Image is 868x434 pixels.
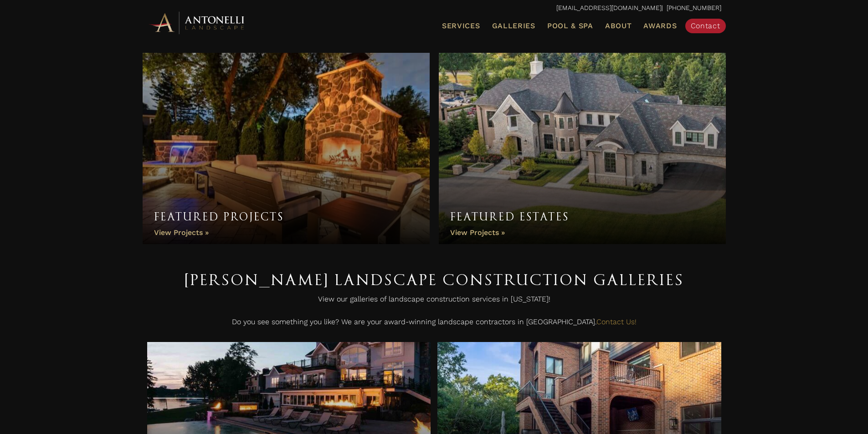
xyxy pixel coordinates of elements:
img: Antonelli Horizontal Logo [147,10,247,35]
span: Contact [691,21,720,30]
span: Services [442,22,480,30]
span: About [605,22,632,30]
span: Awards [643,21,677,30]
span: Galleries [492,21,535,30]
a: Services [438,20,484,32]
a: Pool & Spa [544,20,597,32]
p: Do you see something you like? We are your award-winning landscape contractors in [GEOGRAPHIC_DATA]. [147,315,721,333]
a: Contact [685,19,726,33]
p: | [PHONE_NUMBER] [147,2,721,14]
a: Galleries [488,20,539,32]
a: Awards [640,20,680,32]
p: View our galleries of landscape construction services in [US_STATE]! [147,292,721,311]
a: [EMAIL_ADDRESS][DOMAIN_NAME] [556,4,662,11]
a: About [601,20,636,32]
span: Pool & Spa [547,21,593,30]
a: Contact Us! [596,317,637,326]
h1: [PERSON_NAME] Landscape Construction Galleries [147,267,721,292]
